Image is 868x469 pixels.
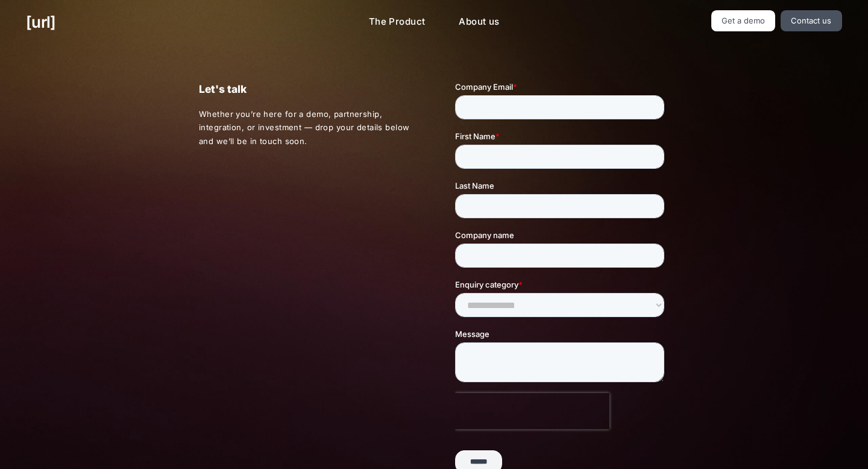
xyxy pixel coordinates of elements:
a: About us [449,10,509,34]
a: [URL] [26,10,55,34]
p: Let's talk [199,81,413,98]
p: Whether you’re here for a demo, partnership, integration, or investment — drop your details below... [199,107,414,148]
a: Contact us [781,10,842,31]
a: Get a demo [711,10,776,31]
a: The Product [359,10,435,34]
